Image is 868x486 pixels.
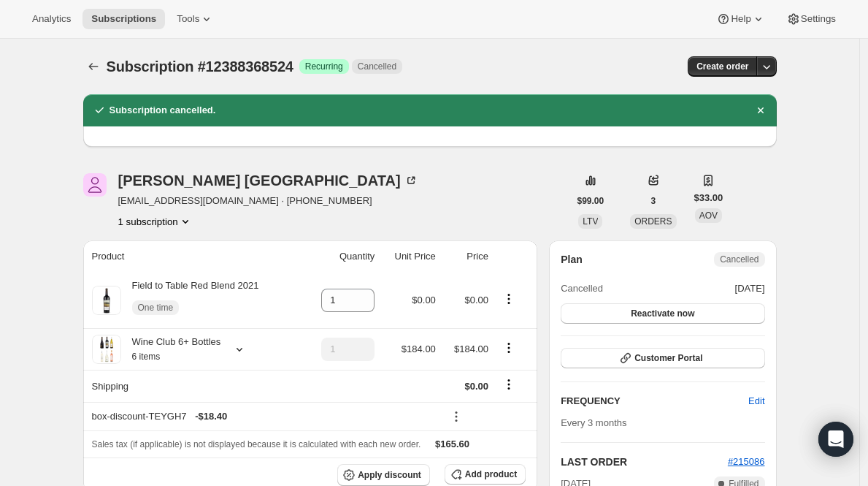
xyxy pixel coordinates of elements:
[561,281,603,296] span: Cancelled
[92,439,421,449] span: Sales tax (if applicable) is not displayed because it is calculated with each new order.
[337,464,430,486] button: Apply discount
[91,13,156,25] span: Subscriptions
[23,9,80,29] button: Analytics
[651,195,656,207] span: 3
[731,13,750,25] span: Help
[121,335,221,364] div: Wine Club 6+ Bottles
[435,438,469,449] span: $165.60
[735,281,765,296] span: [DATE]
[303,240,379,273] th: Quantity
[83,56,104,77] button: Subscriptions
[82,9,165,29] button: Subscriptions
[777,9,845,29] button: Settings
[83,370,304,402] th: Shipping
[402,343,436,354] span: $184.00
[561,417,626,428] span: Every 3 months
[569,191,613,211] button: $99.00
[634,352,702,364] span: Customer Portal
[561,455,728,469] h2: LAST ORDER
[561,394,748,409] h2: FREQUENCY
[118,194,418,208] span: [EMAIL_ADDRESS][DOMAIN_NAME] · [PHONE_NUMBER]
[454,343,488,354] span: $184.00
[465,468,517,480] span: Add product
[379,240,440,273] th: Unit Price
[561,252,583,267] h2: Plan
[699,210,718,221] span: AOV
[464,295,488,305] span: $0.00
[412,295,436,305] span: $0.00
[707,9,774,29] button: Help
[642,191,665,211] button: 3
[583,216,598,227] span: LTV
[694,191,723,205] span: $33.00
[32,13,71,25] span: Analytics
[750,100,771,121] button: Dismiss notification
[801,13,836,25] span: Settings
[577,195,604,207] span: $99.00
[92,409,436,424] div: box-discount-TEYGH7
[195,409,227,424] span: - $18.40
[497,291,521,307] button: Product actions
[631,308,694,319] span: Reactivate now
[118,173,418,188] div: [PERSON_NAME] [GEOGRAPHIC_DATA]
[561,303,764,324] button: Reactivate now
[107,58,293,75] span: Subscription #12388368524
[464,381,488,392] span: $0.00
[121,278,259,322] div: Field to Table Red Blend 2021
[497,340,521,356] button: Product actions
[110,103,216,118] h2: Subscription cancelled.
[688,56,757,77] button: Create order
[728,455,765,469] button: #215086
[497,376,521,392] button: Shipping actions
[440,240,493,273] th: Price
[561,348,764,368] button: Customer Portal
[445,464,526,485] button: Add product
[696,61,748,72] span: Create order
[305,61,343,72] span: Recurring
[728,456,765,467] a: #215086
[132,352,161,362] small: 6 items
[740,390,773,413] button: Edit
[634,216,672,227] span: ORDERS
[118,214,193,229] button: Product actions
[83,240,304,273] th: Product
[177,13,199,25] span: Tools
[748,394,764,409] span: Edit
[818,422,853,457] div: Open Intercom Messenger
[358,61,396,72] span: Cancelled
[83,173,107,197] span: ADELA GIESSEN
[168,9,223,29] button: Tools
[138,302,174,314] span: One time
[720,254,758,265] span: Cancelled
[358,469,421,481] span: Apply discount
